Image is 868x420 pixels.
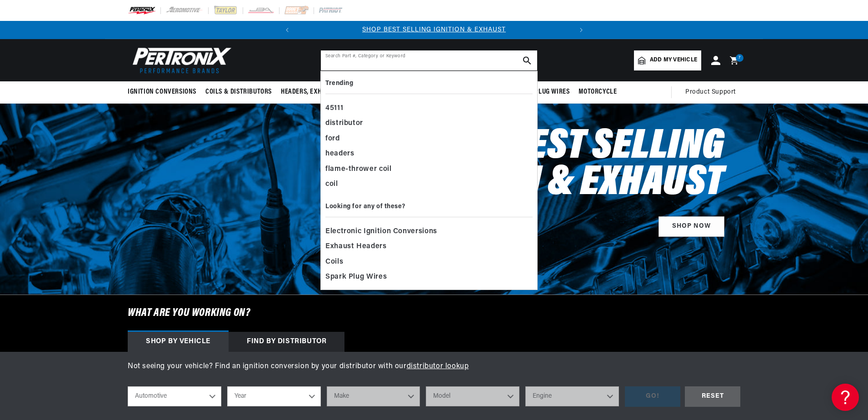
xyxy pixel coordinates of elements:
[278,21,296,39] button: Translation missing: en.sections.announcements.previous_announcement
[325,162,533,177] div: flame-thrower coil
[525,386,619,406] select: Engine
[685,386,740,407] div: RESET
[227,386,321,406] select: Year
[650,56,697,65] span: Add my vehicle
[128,45,232,76] img: Pertronix
[128,386,221,406] select: Ride Type
[325,101,533,116] div: 45111
[325,80,353,87] b: Trending
[407,363,469,370] a: distributor lookup
[325,225,437,238] span: Electronic Ignition Conversions
[658,216,724,237] a: SHOP NOW
[325,203,405,210] b: Looking for any of these?
[634,50,701,70] a: Add my vehicle
[514,87,570,97] span: Spark Plug Wires
[296,25,572,35] div: Announcement
[325,116,533,131] div: distributor
[685,81,740,103] summary: Product Support
[426,386,519,406] select: Model
[128,332,229,352] div: Shop by vehicle
[296,25,572,35] div: 1 of 2
[685,87,736,97] span: Product Support
[105,295,763,331] h6: What are you working on?
[325,146,533,162] div: headers
[325,131,533,147] div: ford
[362,26,506,33] a: SHOP BEST SELLING IGNITION & EXHAUST
[128,81,201,103] summary: Ignition Conversions
[325,271,387,284] span: Spark Plug Wires
[572,21,590,39] button: Translation missing: en.sections.announcements.next_announcement
[229,332,344,352] div: Find by Distributor
[205,87,272,97] span: Coils & Distributors
[517,50,537,70] button: search button
[579,87,617,97] span: Motorcycle
[325,256,343,269] span: Coils
[105,21,763,39] slideshow-component: Translation missing: en.sections.announcements.announcement_bar
[128,361,740,373] p: Not seeing your vehicle? Find an ignition conversion by your distributor with our
[201,81,276,103] summary: Coils & Distributors
[510,81,574,103] summary: Spark Plug Wires
[281,87,387,97] span: Headers, Exhausts & Components
[325,177,533,192] div: coil
[738,54,741,62] span: 7
[325,240,387,253] span: Exhaust Headers
[574,81,621,103] summary: Motorcycle
[327,386,420,406] select: Make
[321,50,537,70] input: Search Part #, Category or Keyword
[276,81,392,103] summary: Headers, Exhausts & Components
[128,87,196,97] span: Ignition Conversions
